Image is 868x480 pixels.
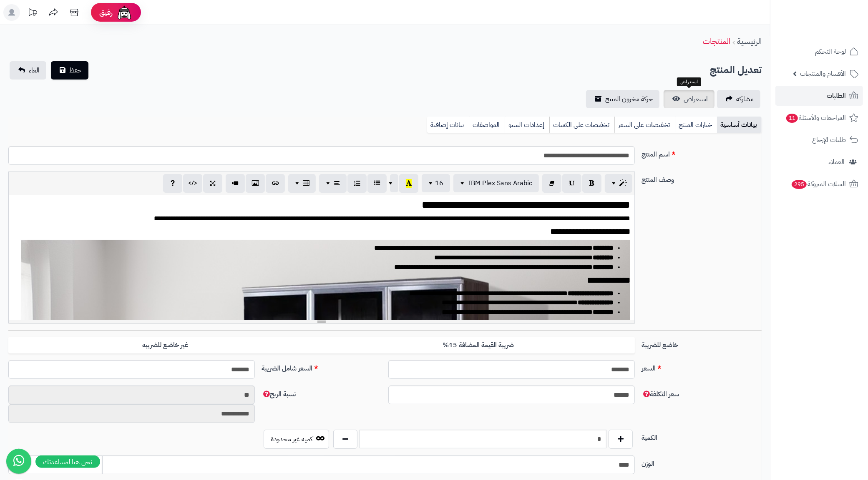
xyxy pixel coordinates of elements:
a: إعدادات السيو [505,117,549,133]
a: طلبات الإرجاع [775,130,863,150]
span: حركة مخزون المنتج [605,94,653,104]
a: العملاء [775,152,863,172]
span: حفظ [69,65,82,75]
label: الكمية [638,430,765,443]
a: مشاركه [717,90,760,108]
a: تخفيضات على الكميات [549,117,614,133]
label: غير خاضع للضريبه [8,337,322,354]
span: المراجعات والأسئلة [785,112,846,124]
span: لوحة التحكم [815,46,846,57]
a: بيانات أساسية [717,117,762,133]
label: الوزن [638,455,765,469]
span: الطلبات [827,90,846,102]
a: تحديثات المنصة [22,4,43,23]
span: 16 [435,178,443,188]
h2: تعديل المنتج [710,62,762,79]
a: المنتجات [703,35,730,47]
a: المراجعات والأسئلة11 [775,108,863,128]
span: 295 [792,180,807,189]
a: تخفيضات على السعر [614,117,675,133]
span: طلبات الإرجاع [812,134,846,146]
button: IBM Plex Sans Arabic [453,174,539,192]
span: 11 [786,114,798,123]
span: العملاء [828,156,845,168]
label: وصف المنتج [638,172,765,185]
div: استعراض [677,77,701,87]
span: الأقسام والمنتجات [800,68,846,80]
label: السعر شامل الضريبة [258,360,385,373]
span: الغاء [29,65,40,75]
a: بيانات إضافية [427,117,469,133]
label: السعر [638,360,765,373]
a: استعراض [664,90,715,108]
a: الغاء [10,61,46,80]
span: السلات المتروكة [791,178,846,190]
a: خيارات المنتج [675,117,717,133]
a: الطلبات [775,86,863,106]
a: المواصفات [469,117,505,133]
span: استعراض [684,94,708,104]
a: الرئيسية [737,35,762,47]
a: حركة مخزون المنتج [586,90,659,108]
span: IBM Plex Sans Arabic [468,178,532,188]
label: اسم المنتج [638,146,765,159]
span: نسبة الربح [262,389,296,399]
a: لوحة التحكم [775,42,863,62]
span: رفيق [99,7,113,17]
label: ضريبة القيمة المضافة 15% [322,337,635,354]
img: ai-face.png [116,4,133,21]
label: خاضع للضريبة [638,337,765,350]
span: مشاركه [736,94,754,104]
button: حفظ [51,61,88,80]
span: سعر التكلفة [642,389,679,399]
button: 16 [422,174,450,192]
a: السلات المتروكة295 [775,174,863,194]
